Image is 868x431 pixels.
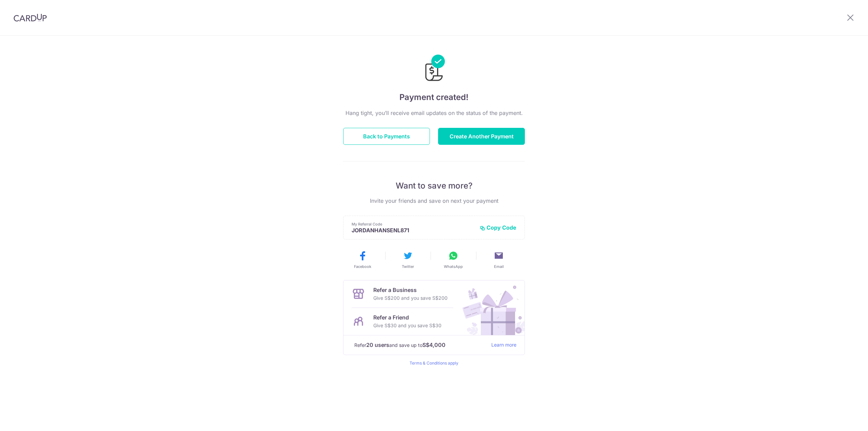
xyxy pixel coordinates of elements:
[479,250,519,269] button: Email
[343,128,430,145] button: Back to Payments
[438,128,525,145] button: Create Another Payment
[444,264,463,269] span: WhatsApp
[373,294,448,302] p: Give S$200 and you save S$200
[342,250,382,269] button: Facebook
[352,227,474,234] p: JORDANHANSENL871
[352,221,474,227] p: My Referral Code
[343,91,525,103] h4: Payment created!
[402,264,414,269] span: Twitter
[373,286,448,294] p: Refer a Business
[422,341,446,349] strong: S$4,000
[343,197,525,205] p: Invite your friends and save on next your payment
[480,224,516,231] button: Copy Code
[354,264,371,269] span: Facebook
[491,341,516,349] a: Learn more
[494,264,504,269] span: Email
[366,341,389,349] strong: 20 users
[410,360,458,366] a: Terms & Conditions apply
[373,313,441,321] p: Refer a Friend
[373,321,441,330] p: Give S$30 and you save S$30
[14,14,47,22] img: CardUp
[343,109,525,117] p: Hang tight, you’ll receive email updates on the status of the payment.
[354,341,486,349] p: Refer and save up to
[343,180,525,191] p: Want to save more?
[456,280,525,335] img: Refer
[388,250,428,269] button: Twitter
[433,250,473,269] button: WhatsApp
[423,55,445,83] img: Payments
